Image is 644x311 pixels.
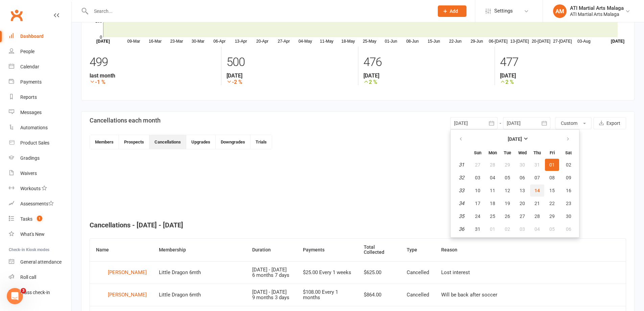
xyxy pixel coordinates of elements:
[303,270,351,275] div: $25.00 Every 1 weeks
[530,184,544,197] button: 14
[560,197,577,209] button: 23
[9,135,71,151] a: Product Sales
[435,284,626,306] td: Will be back after soccer
[515,210,529,222] button: 27
[90,52,216,72] div: 499
[20,171,37,176] div: Waivers
[108,267,147,277] div: [PERSON_NAME]
[450,8,458,14] span: Add
[505,226,510,232] span: 02
[297,239,357,261] th: Payments
[9,212,71,227] a: Tasks 1
[90,221,626,229] h4: Cancellations - [DATE] - [DATE]
[500,79,626,85] strong: 2 %
[358,261,401,284] td: $625.00
[553,4,567,18] div: AM
[565,150,572,155] small: Saturday
[9,105,71,120] a: Messages
[303,289,351,301] div: $108.00 Every 1 months
[570,5,624,11] div: ATI Martial Arts Malaga
[475,214,480,219] span: 24
[490,214,495,219] span: 25
[9,181,71,196] a: Workouts
[363,52,490,72] div: 476
[505,201,510,206] span: 19
[20,49,34,54] div: People
[566,175,571,180] span: 09
[9,151,71,166] a: Gradings
[20,274,36,280] div: Roll call
[358,284,401,306] td: $864.00
[500,184,515,197] button: 12
[490,162,495,168] span: 28
[490,201,495,206] span: 18
[459,213,464,219] em: 35
[252,272,291,278] div: 6 months 7 days
[20,259,62,265] div: General attendance
[9,254,71,270] a: General attendance kiosk mode
[518,150,527,155] small: Wednesday
[459,187,464,194] em: 33
[488,150,497,155] small: Monday
[20,79,42,85] div: Payments
[485,184,500,197] button: 11
[20,231,45,237] div: What's New
[561,120,577,126] span: Custom
[471,210,485,222] button: 24
[20,64,39,69] div: Calendar
[520,214,525,219] span: 27
[545,159,559,171] button: 01
[593,117,626,129] button: Export
[500,172,515,184] button: 05
[485,210,500,222] button: 25
[471,197,485,209] button: 17
[485,223,500,235] button: 01
[490,188,495,193] span: 11
[515,159,529,171] button: 30
[549,201,555,206] span: 22
[9,90,71,105] a: Reports
[505,214,510,219] span: 26
[9,74,71,90] a: Payments
[37,216,42,221] span: 1
[20,94,37,100] div: Reports
[520,226,525,232] span: 03
[246,239,297,261] th: Duration
[515,223,529,235] button: 03
[459,226,464,232] em: 36
[471,159,485,171] button: 27
[96,267,147,277] a: [PERSON_NAME]
[401,239,435,261] th: Type
[566,188,571,193] span: 16
[153,284,246,306] td: Little Dragon 6mth
[515,184,529,197] button: 13
[226,79,353,85] strong: -2 %
[363,72,490,79] strong: [DATE]
[550,150,555,155] small: Friday
[570,11,624,17] div: ATI Martial Arts Malaga
[530,159,544,171] button: 31
[252,295,291,301] div: 9 months 3 days
[515,197,529,209] button: 20
[251,135,272,149] button: Trials
[475,188,480,193] span: 10
[505,162,510,168] span: 29
[474,150,481,155] small: Sunday
[560,210,577,222] button: 30
[490,226,495,232] span: 01
[534,226,540,232] span: 04
[534,188,540,193] span: 14
[20,155,40,161] div: Gradings
[153,261,246,284] td: Little Dragon 6mth
[9,166,71,181] a: Waivers
[96,290,147,300] a: [PERSON_NAME]
[21,288,26,293] span: 3
[435,261,626,284] td: Lost interest
[9,285,71,300] a: Class kiosk mode
[20,290,50,295] div: Class check-in
[534,201,540,206] span: 21
[9,44,71,59] a: People
[9,59,71,74] a: Calendar
[90,135,119,149] button: Members
[494,3,513,19] span: Settings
